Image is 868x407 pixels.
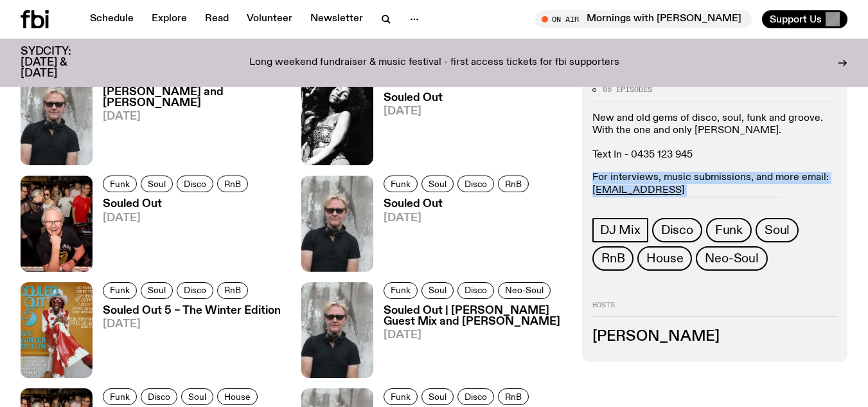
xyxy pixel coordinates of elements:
span: Soul [148,179,166,189]
a: Funk [103,388,137,405]
a: Souled Out with [PERSON_NAME] and [PERSON_NAME][DATE] [93,76,286,165]
a: Souled Out[DATE] [93,199,252,271]
span: Disco [148,392,170,401]
a: House [637,246,692,271]
span: [DATE] [384,106,533,117]
button: On AirMornings with [PERSON_NAME] [535,10,752,28]
a: Souled Out[DATE] [373,199,533,271]
button: Support Us [762,10,847,28]
span: Disco [465,392,487,401]
a: DJ Mix [592,218,648,242]
span: Funk [391,392,411,401]
img: Stephen looks directly at the camera, wearing a black tee, black sunglasses and headphones around... [21,69,93,165]
span: Neo-Soul [705,251,758,266]
a: Soul [421,176,454,192]
span: Soul [148,285,166,295]
a: Souled Out 5 – The Winter Edition[DATE] [93,305,281,378]
a: Souled Out[DATE] [373,93,533,165]
a: Schedule [82,10,141,28]
a: Neo-Soul [498,282,551,299]
a: Volunteer [239,10,300,28]
a: Read [197,10,236,28]
h3: Souled Out [103,199,252,210]
h3: Souled Out [384,93,533,104]
a: Neo-Soul [696,246,767,271]
h3: Souled Out with [PERSON_NAME] and [PERSON_NAME] [103,76,286,109]
p: For interviews, music submissions, and more email: or [592,172,837,221]
a: Disco [177,176,213,192]
h2: Hosts [592,302,837,317]
p: Long weekend fundraiser & music festival - first access tickets for fbi supporters [249,57,619,69]
a: Newsletter [303,10,371,28]
h3: Souled Out [384,199,533,210]
span: Soul [429,392,447,401]
a: Soul [421,388,454,405]
a: Disco [457,282,494,299]
a: Disco [177,282,213,299]
h3: Souled Out | [PERSON_NAME] Guest Mix and [PERSON_NAME] [384,305,567,327]
a: Funk [384,388,418,405]
a: Funk [384,282,418,299]
span: [DATE] [384,213,533,224]
span: Funk [391,285,411,295]
span: [DATE] [384,330,567,341]
a: Souled Out | [PERSON_NAME] Guest Mix and [PERSON_NAME][DATE] [373,305,567,378]
span: Support Us [770,14,822,25]
h3: [PERSON_NAME] [592,330,837,344]
span: Disco [465,285,487,295]
span: House [646,251,683,266]
span: RnB [224,285,241,295]
span: Funk [391,179,411,189]
span: Soul [429,285,447,295]
a: Soul [141,282,173,299]
a: RnB [592,246,633,271]
h3: Souled Out 5 – The Winter Edition [103,305,281,316]
span: RnB [601,251,624,266]
a: RnB [217,282,248,299]
span: Disco [465,179,487,189]
a: Disco [457,176,494,192]
span: 86 episodes [603,86,652,93]
a: Funk [706,218,752,242]
a: RnB [498,388,529,405]
span: Disco [184,285,206,295]
a: Explore [144,10,195,28]
span: Funk [110,392,130,401]
a: Soul [421,282,454,299]
a: Funk [103,176,137,192]
h3: SYDCITY: [DATE] & [DATE] [21,46,103,79]
span: House [224,392,251,401]
a: Funk [384,176,418,192]
a: RnB [498,176,529,192]
a: Soul [756,218,799,242]
span: RnB [505,179,522,189]
span: Funk [715,223,743,237]
span: Funk [110,179,130,189]
img: Stephen looks directly at the camera, wearing a black tee, black sunglasses and headphones around... [301,282,373,378]
a: Soul [181,388,213,405]
span: Soul [765,223,790,237]
span: Soul [429,179,447,189]
a: Disco [457,388,494,405]
span: Funk [110,285,130,295]
span: RnB [224,179,241,189]
span: RnB [505,392,522,401]
span: [DATE] [103,111,286,122]
span: Soul [188,392,206,401]
a: Soul [141,176,173,192]
a: Disco [652,218,702,242]
img: Stephen looks directly at the camera, wearing a black tee, black sunglasses and headphones around... [301,176,373,271]
a: Funk [103,282,137,299]
a: RnB [217,176,248,192]
span: Disco [184,179,206,189]
a: [EMAIL_ADDRESS][DOMAIN_NAME] [592,185,684,208]
span: Disco [661,223,693,237]
p: New and old gems of disco, soul, funk and groove. With the one and only [PERSON_NAME]. Text In - ... [592,113,837,162]
span: DJ Mix [600,223,641,237]
span: [DATE] [103,319,281,330]
a: Disco [141,388,177,405]
a: House [217,388,258,405]
span: Neo-Soul [505,285,544,295]
span: [DATE] [103,213,252,224]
